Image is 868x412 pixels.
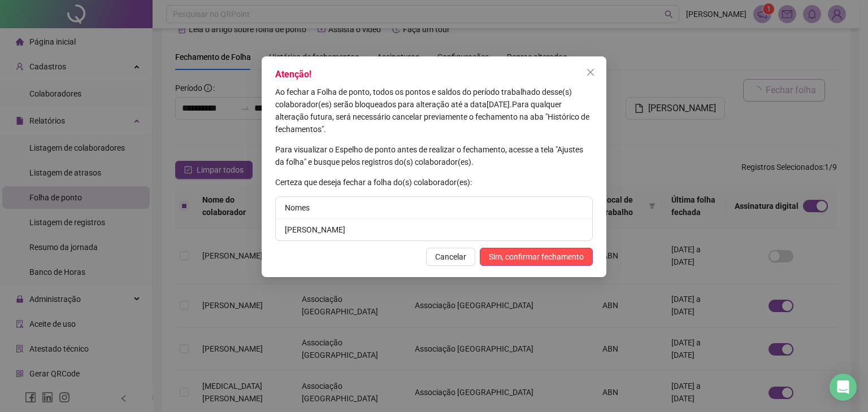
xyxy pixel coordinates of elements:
button: Cancelar [426,248,475,266]
button: Close [581,63,600,81]
span: Certeza que deseja fechar a folha do(s) colaborador(es): [275,178,472,187]
span: Para qualquer alteração futura, será necessário cancelar previamente o fechamento na aba "Históri... [275,100,589,134]
button: Sim, confirmar fechamento [480,248,593,266]
div: Open Intercom Messenger [830,374,857,401]
span: Para visualizar o Espelho de ponto antes de realizar o fechamento, acesse a tela "Ajustes da folh... [275,145,583,166]
span: close [586,68,595,77]
span: Ao fechar a Folha de ponto, todos os pontos e saldos do período trabalhado desse(s) colaborador(e... [275,87,572,109]
li: [PERSON_NAME] [276,219,592,240]
span: Nomes [285,203,310,212]
span: Sim, confirmar fechamento [489,251,584,263]
p: [DATE] . [275,86,593,135]
span: Atenção! [275,69,311,80]
span: Cancelar [435,251,466,263]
